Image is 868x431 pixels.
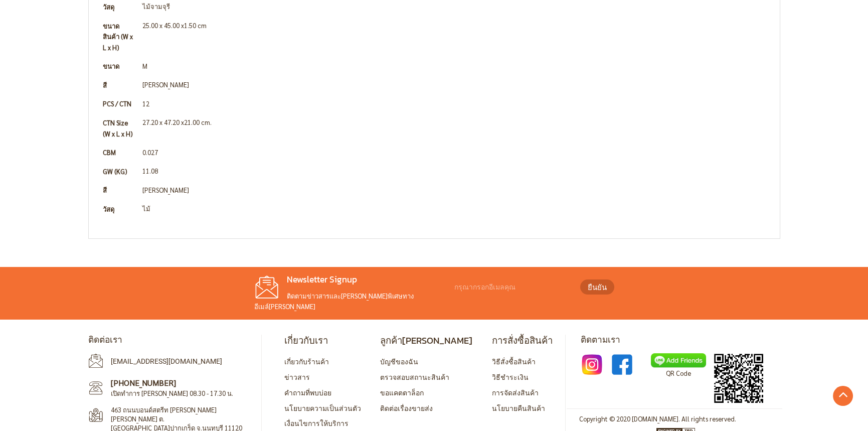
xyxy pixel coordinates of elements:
[284,357,329,366] a: เกี่ยวกับร้านค้า
[139,94,770,113] td: 12
[99,76,139,95] th: สี
[581,335,780,346] h4: ติดตามเรา
[492,372,529,381] a: วิธีชำระเงิน
[284,388,331,397] a: คำถามที่พบบ่อย
[579,414,736,424] address: Copyright © 2020 [DOMAIN_NAME]. All rights reserved.
[88,335,254,346] h4: ติดต่อเรา
[380,335,472,346] h4: ลูกค้า[PERSON_NAME]
[284,372,310,381] a: ข่าวสาร
[99,200,139,219] th: วัสดุ
[111,377,176,388] a: [PHONE_NUMBER]
[99,143,139,162] th: CBM
[139,200,770,219] td: ไม้
[254,291,450,312] p: ติดตามข่าวสารและ[PERSON_NAME]พิเศษทางอีเมล์[PERSON_NAME]
[111,357,222,365] a: [EMAIL_ADDRESS][DOMAIN_NAME]
[139,162,770,181] td: 11.08
[833,386,853,406] a: Go to Top
[254,274,450,285] h4: Newsletter Signup
[380,372,449,381] a: ตรวจสอบสถานะสินค้า
[380,403,433,412] a: ติดต่อเรื่องขายส่ง
[492,357,536,366] a: วิธีสั่งซื้อสินค้า
[111,389,233,397] span: เปิดทำการ [PERSON_NAME] 08.30 - 17.30 น.
[99,113,139,143] th: CTN Size (W x L x H)
[492,403,545,412] a: นโยบายคืนสินค้า
[492,388,539,397] a: การจัดส่งสินค้า
[99,57,139,76] th: ขนาด
[139,143,770,162] td: 0.027
[99,162,139,181] th: GW (KG)
[588,281,607,293] span: ยืนยัน
[139,181,770,200] td: [PERSON_NAME]
[139,76,770,95] td: [PERSON_NAME]
[651,368,706,379] p: QR Code
[139,57,770,76] td: M
[284,403,361,412] a: นโยบายความเป็นส่วนตัว
[139,17,770,57] td: 25.00 x 45.00 x1.50 cm
[492,335,553,346] h4: การสั่งซื้อสินค้า
[380,388,424,397] a: ขอแคตตาล็อก
[99,181,139,200] th: สี
[139,113,770,143] td: 27.20 x 47.20 x21.00 cm.
[284,335,361,346] h4: เกี่ยวกับเรา
[99,17,139,57] th: ขนาดสินค้า (W x L x H)
[99,94,139,113] th: PCS / CTN
[284,418,349,427] a: เงื่อนไขการให้บริการ
[380,357,418,366] a: บัญชีของฉัน
[580,279,614,295] button: ยืนยัน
